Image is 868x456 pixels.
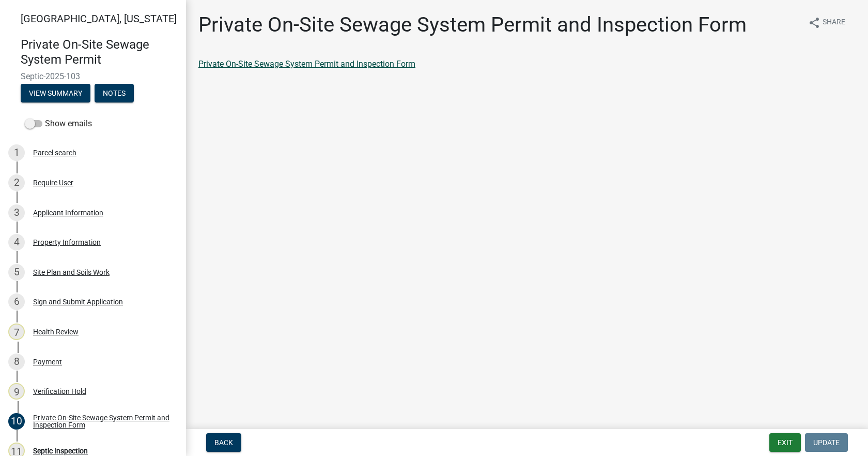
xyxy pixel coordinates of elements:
[8,293,25,310] div: 6
[25,117,92,130] label: Show emails
[8,264,25,281] div: 5
[8,323,25,340] div: 7
[33,388,86,395] div: Verification Hold
[198,12,747,37] h1: Private On-Site Sewage System Permit and Inspection Form
[8,413,25,430] div: 10
[95,84,134,102] button: Notes
[21,71,165,81] span: Septic-2025-103
[33,209,103,216] div: Applicant Information
[214,438,233,447] span: Back
[33,269,110,276] div: Site Plan and Soils Work
[800,12,854,33] button: shareShare
[808,17,820,29] i: share
[33,414,169,429] div: Private On-Site Sewage System Permit and Inspection Form
[33,447,88,454] div: Septic Inspection
[198,59,415,69] a: Private On-Site Sewage System Permit and Inspection Form
[21,12,177,25] span: [GEOGRAPHIC_DATA], [US_STATE]
[8,234,25,251] div: 4
[8,383,25,400] div: 9
[21,90,90,98] wm-modal-confirm: Summary
[813,438,840,447] span: Update
[33,298,123,305] div: Sign and Submit Application
[206,433,241,452] button: Back
[8,174,25,191] div: 2
[8,204,25,221] div: 3
[33,358,62,365] div: Payment
[8,144,25,161] div: 1
[21,37,178,67] h4: Private On-Site Sewage System Permit
[33,328,79,335] div: Health Review
[21,84,90,102] button: View Summary
[33,239,101,246] div: Property Information
[769,433,801,452] button: Exit
[823,17,845,29] span: Share
[33,149,76,156] div: Parcel search
[8,354,25,370] div: 8
[95,90,134,98] wm-modal-confirm: Notes
[33,179,73,186] div: Require User
[805,433,848,452] button: Update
